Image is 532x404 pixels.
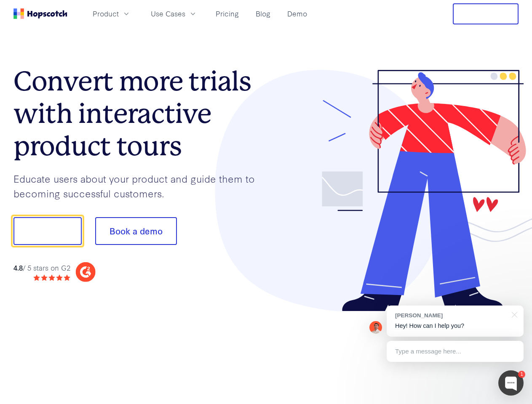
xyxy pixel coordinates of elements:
a: Home [13,8,67,19]
a: Demo [284,7,310,21]
p: Educate users about your product and guide them to becoming successful customers. [13,171,266,200]
img: Mark Spera [369,321,382,334]
span: Use Cases [151,8,185,19]
span: Product [93,8,119,19]
p: Hey! How can I help you? [395,322,515,330]
a: Blog [252,7,274,21]
div: [PERSON_NAME] [395,311,507,319]
button: Product [88,7,136,21]
a: Pricing [212,7,242,21]
strong: 4.8 [13,263,23,272]
div: 1 [518,371,525,378]
div: Type a message here... [387,341,524,362]
button: Book a demo [95,217,177,245]
h1: Convert more trials with interactive product tours [13,65,266,162]
button: Show me! [13,217,82,245]
div: / 5 stars on G2 [13,263,70,273]
button: Free Trial [453,3,519,24]
button: Use Cases [146,7,202,21]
